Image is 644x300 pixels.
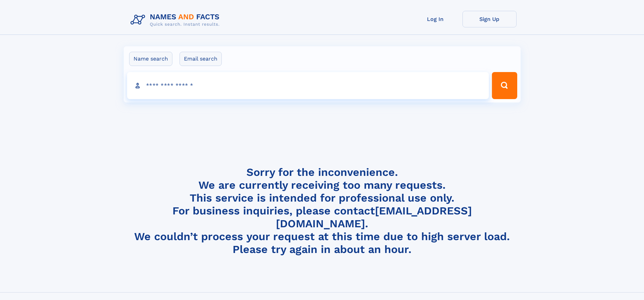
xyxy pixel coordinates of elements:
[462,11,517,27] a: Sign Up
[408,11,462,27] a: Log In
[128,166,517,256] h4: Sorry for the inconvenience. We are currently receiving too many requests. This service is intend...
[129,52,172,66] label: Name search
[127,72,489,99] input: search input
[276,204,472,230] a: [EMAIL_ADDRESS][DOMAIN_NAME]
[180,52,222,66] label: Email search
[128,11,225,29] img: Logo Names and Facts
[492,72,517,99] button: Search Button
